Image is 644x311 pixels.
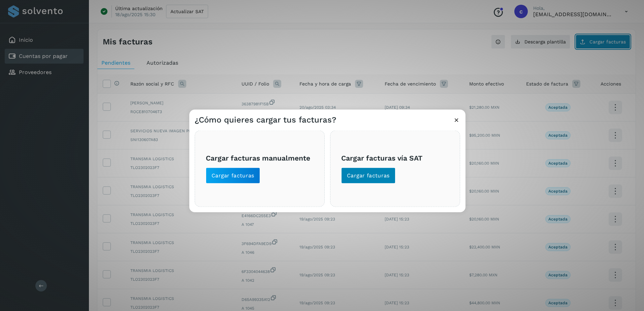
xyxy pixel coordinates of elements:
h3: Cargar facturas vía SAT [341,153,449,162]
button: Cargar facturas [341,168,395,184]
h3: ¿Cómo quieres cargar tus facturas? [195,115,336,125]
h3: Cargar facturas manualmente [206,153,314,162]
span: Cargar facturas [212,172,254,179]
button: Cargar facturas [206,168,260,184]
span: Cargar facturas [347,172,390,179]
